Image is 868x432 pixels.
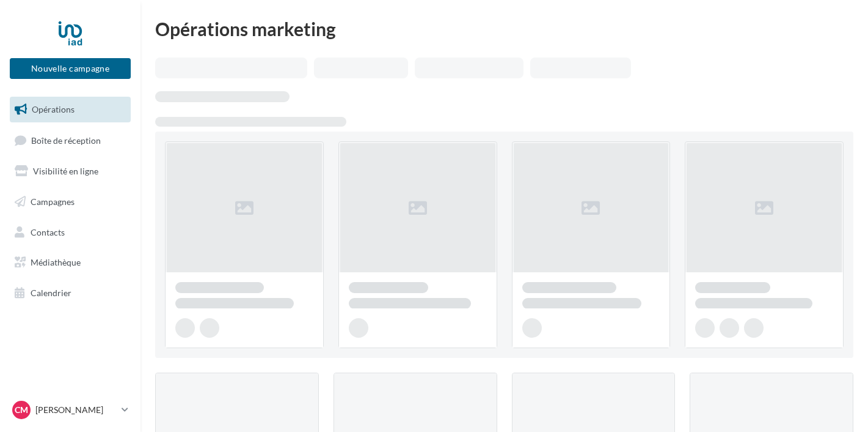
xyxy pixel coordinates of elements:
[31,196,75,207] span: Campagnes
[7,280,133,306] a: Calendrier
[31,135,101,145] span: Boîte de réception
[7,97,133,122] a: Opérations
[32,104,75,114] span: Opérations
[31,257,81,267] span: Médiathèque
[31,226,65,237] span: Contacts
[7,250,133,275] a: Médiathèque
[7,220,133,245] a: Contacts
[10,58,131,79] button: Nouvelle campagne
[7,127,133,154] a: Boîte de réception
[7,158,133,184] a: Visibilité en ligne
[35,404,117,416] p: [PERSON_NAME]
[10,398,131,422] a: CM [PERSON_NAME]
[15,404,28,416] span: CM
[31,288,71,298] span: Calendrier
[7,189,133,215] a: Campagnes
[155,20,853,38] div: Opérations marketing
[33,166,98,176] span: Visibilité en ligne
